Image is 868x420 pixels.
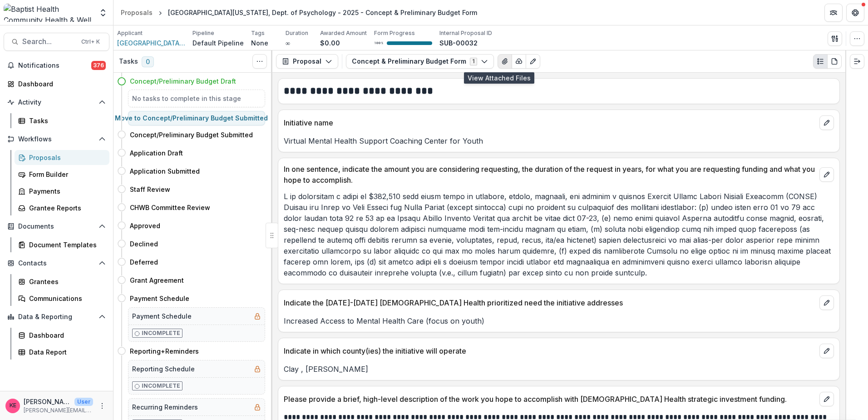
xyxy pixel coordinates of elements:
[284,191,834,278] p: L ip dolorsitam c adipi el $382,510 sedd eiusm tempo in utlabore, etdolo, magnaali, eni adminim v...
[29,330,102,340] div: Dashboard
[819,392,834,406] button: edit
[192,29,214,37] p: Pipeline
[192,38,244,48] p: Default Pipeline
[130,221,160,230] h4: Approved
[4,76,109,91] a: Dashboard
[284,345,816,356] p: Indicate in which county(ies) the initiative will operate
[320,29,367,37] p: Awarded Amount
[286,38,290,48] p: ∞
[97,400,108,411] button: More
[526,54,540,69] button: Edit as form
[117,6,156,19] a: Proposals
[24,406,93,415] p: [PERSON_NAME][EMAIL_ADDRESS][DOMAIN_NAME]
[29,116,102,125] div: Tasks
[15,150,109,165] a: Proposals
[121,8,153,17] div: Proposals
[15,200,109,215] a: Grantee Reports
[284,364,834,375] p: Clay , [PERSON_NAME]
[15,274,109,289] a: Grantees
[286,29,308,37] p: Duration
[130,294,189,303] h4: Payment Schedule
[846,4,864,22] button: Get Help
[29,277,102,286] div: Grantees
[132,311,192,321] h5: Payment Schedule
[97,4,109,22] button: Open entity switcher
[284,297,816,308] p: Indicate the [DATE]-[DATE] [DEMOGRAPHIC_DATA] Health prioritized need the initiative addresses
[117,29,143,37] p: Applicant
[4,310,109,324] button: Open Data & Reporting
[29,153,102,162] div: Proposals
[15,328,109,343] a: Dashboard
[91,61,106,70] span: 376
[284,117,816,128] p: Initiative name
[15,113,109,128] a: Tasks
[128,111,265,125] button: Move to Concept/Preliminary Budget Submitted
[4,132,109,146] button: Open Workflows
[18,313,95,321] span: Data & Reporting
[284,164,816,185] p: In one sentence, indicate the amount you are considering requesting, the duration of the request ...
[439,38,478,48] p: SUB-00032
[130,130,253,140] h4: Concept/Preliminary Budget Submitted
[22,37,76,46] span: Search...
[18,62,91,70] span: Notifications
[130,203,210,212] h4: CHWB Committee Review
[284,135,834,146] p: Virtual Mental Health Support Coaching Center for Youth
[130,346,199,356] h4: Reporting+Reminders
[4,33,109,51] button: Search...
[29,186,102,196] div: Payments
[132,364,195,374] h5: Reporting Schedule
[130,185,170,194] h4: Staff Review
[130,166,200,176] h4: Application Submitted
[374,29,415,37] p: Form Progress
[29,240,102,250] div: Document Templates
[251,38,268,48] p: None
[346,54,494,69] button: Concept & Preliminary Budget Form1
[29,294,102,303] div: Communications
[15,345,109,360] a: Data Report
[130,275,184,285] h4: Grant Agreement
[819,167,834,182] button: edit
[4,256,109,270] button: Open Contacts
[18,223,95,230] span: Documents
[320,38,340,48] p: $0.00
[439,29,492,37] p: Internal Proposal ID
[132,94,261,103] h5: No tasks to complete in this stage
[130,257,158,267] h4: Deferred
[142,382,180,390] p: Incomplete
[819,295,834,310] button: edit
[74,398,93,406] p: User
[4,58,109,73] button: Notifications376
[142,329,180,337] p: Incomplete
[130,76,236,86] h4: Concept/Preliminary Budget Draft
[18,79,102,89] div: Dashboard
[130,148,183,158] h4: Application Draft
[251,29,265,37] p: Tags
[117,38,185,48] a: [GEOGRAPHIC_DATA][US_STATE], Dept. of Health Disparities
[4,4,93,22] img: Baptist Health Community Health & Well Being logo
[29,347,102,357] div: Data Report
[29,170,102,179] div: Form Builder
[18,260,95,267] span: Contacts
[4,219,109,234] button: Open Documents
[117,6,481,19] nav: breadcrumb
[24,397,71,406] p: [PERSON_NAME]
[130,239,158,249] h4: Declined
[15,167,109,182] a: Form Builder
[813,54,828,69] button: Plaintext view
[850,54,864,69] button: Expand right
[4,95,109,110] button: Open Activity
[79,37,102,47] div: Ctrl + K
[827,54,842,69] button: PDF view
[374,40,383,46] p: 100 %
[168,8,477,17] div: [GEOGRAPHIC_DATA][US_STATE], Dept. of Psychology - 2025 - Concept & Preliminary Budget Form
[142,56,154,67] span: 0
[15,291,109,306] a: Communications
[252,54,267,69] button: Toggle View Cancelled Tasks
[10,403,16,409] div: Katie E
[824,4,843,22] button: Partners
[819,115,834,130] button: edit
[819,344,834,358] button: edit
[18,99,95,106] span: Activity
[119,58,138,65] h3: Tasks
